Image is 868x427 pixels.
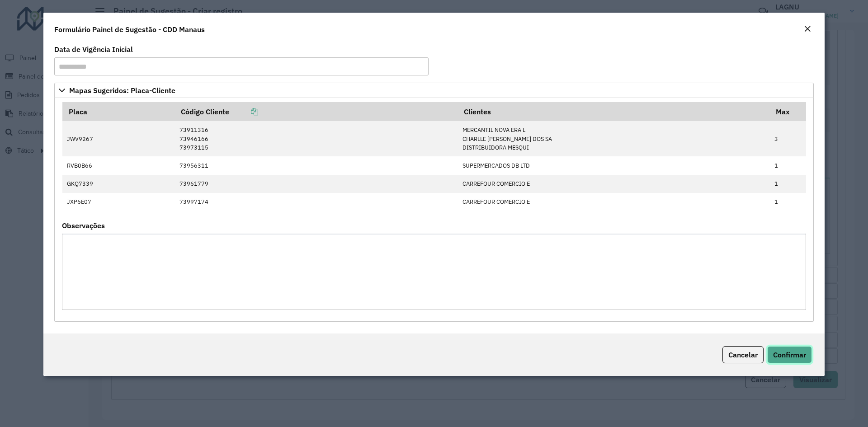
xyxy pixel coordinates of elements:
td: CARREFOUR COMERCIO E [458,193,769,211]
td: 73997174 [175,193,458,211]
td: CARREFOUR COMERCIO E [458,175,769,193]
em: Fechar [804,25,811,33]
td: 1 [770,175,806,193]
label: Observações [62,220,105,231]
button: Cancelar [722,346,764,363]
td: 1 [770,156,806,174]
td: JWV9267 [62,121,175,156]
div: Mapas Sugeridos: Placa-Cliente [54,98,814,322]
td: 3 [770,121,806,156]
td: 73911316 73946166 73973115 [175,121,458,156]
td: SUPERMERCADOS DB LTD [458,156,769,174]
button: Close [801,23,814,35]
td: 1 [770,193,806,211]
span: Confirmar [773,350,806,359]
a: Mapas Sugeridos: Placa-Cliente [54,83,814,98]
td: JXP6E07 [62,193,175,211]
label: Data de Vigência Inicial [54,44,133,55]
button: Confirmar [767,346,812,363]
td: MERCANTIL NOVA ERA L CHARLLE [PERSON_NAME] DOS SA DISTRIBUIDORA MESQUI [458,121,769,156]
h4: Formulário Painel de Sugestão - CDD Manaus [54,24,205,35]
th: Placa [62,102,175,121]
th: Clientes [458,102,769,121]
th: Max [770,102,806,121]
th: Código Cliente [175,102,458,121]
td: 73956311 [175,156,458,174]
td: 73961779 [175,175,458,193]
span: Mapas Sugeridos: Placa-Cliente [69,87,175,94]
td: RVB0B66 [62,156,175,174]
td: GKQ7339 [62,175,175,193]
a: Copiar [229,107,258,116]
span: Cancelar [728,350,758,359]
